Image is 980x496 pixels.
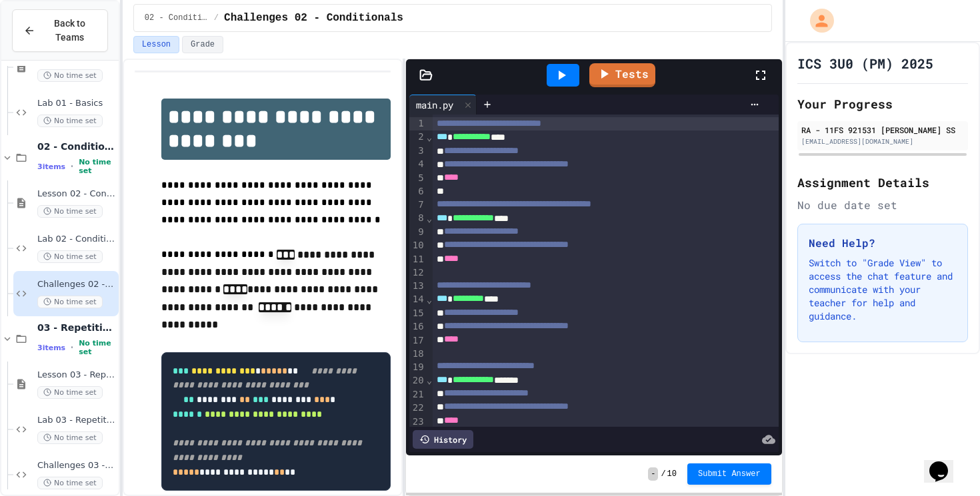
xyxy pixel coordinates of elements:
div: 13 [409,280,426,293]
span: Fold line [426,132,433,142]
span: Lesson 03 - Repetition [37,370,116,381]
div: 6 [409,185,426,198]
span: 03 - Repetition (while and for) [37,322,116,334]
span: • [71,161,73,172]
p: Switch to "Grade View" to access the chat feature and communicate with your teacher for help and ... [809,256,957,323]
span: Challenges 02 - Conditionals [224,10,403,26]
button: Lesson [133,36,179,53]
div: 5 [409,172,426,185]
div: 21 [409,388,426,401]
span: - [648,467,658,481]
span: Back to Teams [43,17,97,45]
a: Tests [589,63,655,87]
span: Lab 02 - Conditionals [37,234,116,245]
span: Lesson 02 - Conditional Statements (if) [37,188,116,200]
span: No time set [37,205,103,218]
button: Back to Teams [12,9,108,52]
span: No time set [37,250,103,263]
h3: Need Help? [809,235,957,251]
h2: Assignment Details [797,173,968,192]
div: History [413,430,473,449]
div: 14 [409,293,426,306]
div: 7 [409,198,426,212]
span: No time set [37,69,103,82]
span: Fold line [426,213,433,224]
div: 20 [409,374,426,387]
div: 18 [409,348,426,361]
div: 4 [409,158,426,171]
h2: Your Progress [797,95,968,113]
span: 3 items [37,162,65,171]
span: 3 items [37,344,65,352]
span: 02 - Conditional Statements (if) [37,140,116,152]
div: 15 [409,307,426,320]
div: main.py [409,98,460,112]
iframe: chat widget [924,443,967,483]
span: No time set [79,158,116,175]
h1: ICS 3U0 (PM) 2025 [797,54,933,73]
span: No time set [37,477,103,489]
span: No time set [79,339,116,356]
span: / [661,469,665,479]
div: 11 [409,253,426,266]
div: RA - 11FS 921531 [PERSON_NAME] SS [801,124,964,136]
div: 22 [409,401,426,415]
button: Grade [182,36,223,53]
div: 19 [409,361,426,374]
span: Lab 01 - Basics [37,98,116,109]
span: Challenges 02 - Conditionals [37,279,116,290]
span: Submit Answer [698,469,761,479]
span: No time set [37,296,103,308]
span: Fold line [426,294,433,305]
span: Challenges 03 - Repetition [37,460,116,471]
div: My Account [796,5,837,36]
span: No time set [37,115,103,127]
div: 23 [409,415,426,429]
span: 10 [667,469,677,479]
span: No time set [37,431,103,444]
div: 16 [409,320,426,334]
div: 12 [409,266,426,280]
span: / [214,13,219,23]
div: 8 [409,212,426,225]
span: Lab 03 - Repetition [37,415,116,426]
div: No due date set [797,197,968,213]
span: 02 - Conditional Statements (if) [145,13,209,23]
button: Submit Answer [687,463,771,485]
span: No time set [37,386,103,399]
span: • [71,342,73,353]
div: 2 [409,130,426,144]
div: [EMAIL_ADDRESS][DOMAIN_NAME] [801,136,964,146]
div: 1 [409,117,426,130]
div: 17 [409,334,426,348]
div: main.py [409,95,477,115]
div: 10 [409,239,426,252]
div: 3 [409,144,426,158]
div: 9 [409,226,426,239]
span: Fold line [426,375,433,385]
